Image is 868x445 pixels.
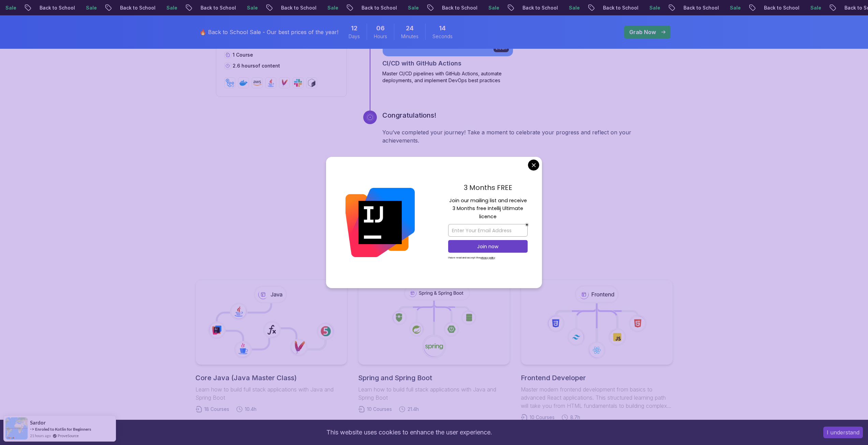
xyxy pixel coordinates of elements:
span: 10 Courses [367,406,392,413]
a: Frontend DeveloperMaster modern frontend development from basics to advanced React applications. ... [521,280,673,421]
p: Learn how to build full stack applications with Java and Spring Boot [358,385,510,402]
p: Sale [80,4,102,11]
button: Accept cookies [823,427,863,438]
a: ProveSource [58,433,79,439]
p: Sale [805,4,827,11]
a: Spring and Spring BootLearn how to build full stack applications with Java and Spring Boot10 Cour... [358,280,510,421]
p: Grab Now [629,28,656,36]
h3: Congratulations! [382,110,652,120]
p: Sale [724,4,746,11]
span: Hours [374,33,387,40]
span: 21.4h [408,406,419,413]
p: Sale [563,4,585,11]
p: Sale [322,4,344,11]
p: Back to School [34,4,80,11]
h2: CI/CD with GitHub Actions [382,59,461,68]
p: Back to School [356,4,402,11]
a: Core Java (Java Master Class)Learn how to build full stack applications with Java and Spring Boot... [195,280,347,421]
p: Sale [402,4,424,11]
img: docker logo [239,79,248,87]
span: -> [30,426,34,432]
p: Back to School [276,4,322,11]
span: 10.4h [245,406,256,413]
span: 8.7h [570,414,580,421]
span: 21 hours ago [30,433,51,439]
p: Back to School [678,4,724,11]
h2: Spring and Spring Boot [358,373,510,383]
h2: Core Java (Java Master Class) [195,373,347,383]
p: Back to School [115,4,161,11]
p: Back to School [598,4,644,11]
p: Master modern frontend development from basics to advanced React applications. This structured le... [521,385,673,410]
p: Learn how to build full stack applications with Java and Spring Boot [195,385,347,402]
span: 1 Course [233,52,253,58]
img: aws logo [253,79,261,87]
span: Minutes [401,33,418,40]
span: 6 Hours [376,24,385,33]
img: bash logo [308,79,316,87]
img: github-actions logo [226,79,234,87]
span: Sardor [30,420,46,426]
p: Sale [644,4,666,11]
span: 18 Courses [204,406,229,413]
p: Back to School [517,4,563,11]
img: provesource social proof notification image [5,417,28,440]
span: Seconds [432,33,453,40]
p: You’ve completed your journey! Take a moment to celebrate your progress and reflect on your achie... [382,128,652,145]
a: Enroled to Kotlin for Beginners [35,427,91,432]
span: 12 Days [351,24,357,33]
span: Days [349,33,360,40]
p: Back to School [437,4,483,11]
span: 14 Seconds [439,24,446,33]
img: maven logo [280,79,289,87]
p: Sale [483,4,505,11]
p: Back to School [759,4,805,11]
div: This website uses cookies to enhance the user experience. [5,425,813,440]
p: Master CI/CD pipelines with GitHub Actions, automate deployments, and implement DevOps best pract... [382,70,513,84]
h2: Frontend Developer [521,373,673,383]
span: 24 Minutes [406,24,414,33]
p: Sale [241,4,263,11]
p: Back to School [195,4,241,11]
img: slack logo [294,79,302,87]
p: Sale [161,4,183,11]
p: 🔥 Back to School Sale - Our best prices of the year! [200,28,338,36]
p: 2.6 hours of content [233,62,280,69]
img: java logo [267,79,275,87]
span: 10 Courses [530,414,555,421]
